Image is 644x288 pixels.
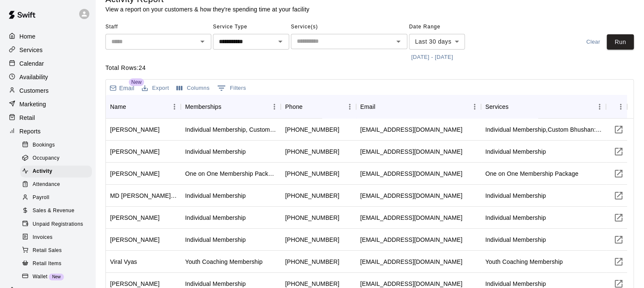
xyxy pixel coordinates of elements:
[19,46,43,54] p: Services
[303,101,315,113] button: Sort
[614,213,624,223] svg: Visit customer page
[285,95,302,119] div: Phone
[409,34,465,50] div: Last 30 days
[33,180,60,189] span: Attendance
[185,147,246,156] div: Individual Membership
[19,86,49,95] p: Customers
[33,141,55,150] span: Bookings
[360,95,376,119] div: Email
[129,78,144,86] span: New
[614,169,624,179] svg: Visit customer page
[185,258,263,266] div: Youth Coaching Membership
[20,218,95,231] a: Unpaid Registrations
[610,253,627,270] a: Visit customer page
[110,191,177,200] div: MD Sabbir Islam Asif
[19,114,35,122] p: Retail
[610,143,627,160] a: Visit customer page
[185,235,246,244] div: Individual Membership
[19,73,48,81] p: Availability
[356,95,481,119] div: Email
[610,121,627,138] button: Visit customer page
[610,165,627,182] button: Visit customer page
[20,219,92,230] div: Unpaid Registrations
[33,194,49,202] span: Payroll
[110,213,160,222] div: SHIVANSHU AWASTHI
[7,125,88,138] a: Reports
[33,207,75,215] span: Sales & Revenue
[614,191,624,201] svg: Visit customer page
[185,280,246,288] div: Individual Membership
[20,138,95,152] a: Bookings
[610,231,627,248] button: Visit customer page
[33,233,53,242] span: Invoices
[185,95,221,119] div: Memberships
[110,125,160,134] div: Anand Parthasarathy
[360,213,462,222] div: shivanawasthi@gmail.com
[33,167,53,176] span: Activity
[268,100,281,113] button: Menu
[281,95,356,119] div: Phone
[33,246,62,255] span: Retail Sales
[20,139,92,151] div: Bookings
[185,169,276,178] div: One on One Membership Package
[285,280,339,288] div: +13478504606
[481,95,606,119] div: Services
[285,213,339,222] div: +14129329950
[610,187,627,204] a: Visit customer page
[168,100,181,113] button: Menu
[110,235,160,244] div: Shane Persaud
[285,235,339,244] div: +13477257851
[185,125,276,134] div: Individual Membership, Custom Bhushan: DO NOT ASSIGN
[614,147,624,157] svg: Visit customer page
[485,147,546,156] div: Individual Membership
[7,98,88,111] a: Marketing
[33,273,47,281] span: Wallet
[375,101,387,113] button: Sort
[485,125,602,134] div: Individual Membership,Custom Bhushan: DO NOT ASSIGN
[285,191,339,200] div: +17032037185
[7,71,88,83] div: Availability
[20,231,95,244] a: Invoices
[7,57,88,70] a: Calendar
[360,125,462,134] div: anand.signups@gmail.com
[19,100,46,108] p: Marketing
[196,36,208,47] button: Open
[614,125,624,135] svg: Visit customer page
[610,209,627,226] a: Visit customer page
[20,152,95,165] a: Occupancy
[274,36,286,47] button: Open
[119,84,135,92] p: Email
[105,64,634,72] p: Total Rows: 24
[20,192,92,204] div: Payroll
[215,81,248,95] button: Show filters
[20,270,95,283] a: WalletNew
[360,280,462,288] div: huskies.tripper.05@icloud.com
[19,59,44,68] p: Calendar
[20,205,92,217] div: Sales & Revenue
[20,166,92,177] div: Activity
[110,147,160,156] div: Aneel Mohammad
[108,82,136,94] button: Email
[509,101,520,113] button: Sort
[7,30,88,43] a: Home
[105,5,309,14] p: View a report on your customers & how they're spending time at your facility
[105,20,211,34] span: Staff
[360,169,462,178] div: mkreddy52@gmail.com
[392,36,404,47] button: Open
[20,232,92,244] div: Invoices
[174,82,212,95] button: Select columns
[185,213,246,222] div: Individual Membership
[20,179,92,191] div: Attendance
[126,101,138,113] button: Sort
[485,235,546,244] div: Individual Membership
[213,20,289,34] span: Service Type
[485,95,509,119] div: Services
[110,95,126,119] div: Name
[110,258,137,266] div: Viral Vyas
